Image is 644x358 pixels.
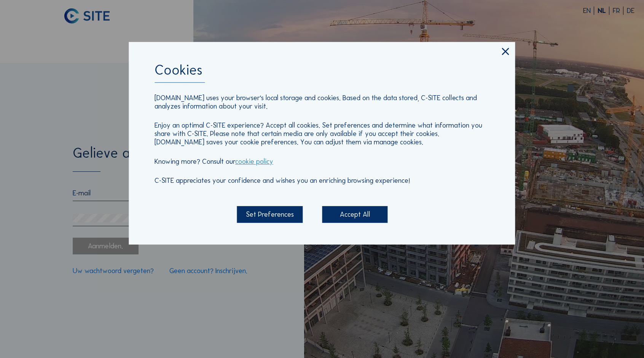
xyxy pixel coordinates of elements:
div: Accept All [322,206,388,223]
a: cookie policy [235,157,273,166]
div: Set Preferences [237,206,303,223]
p: Enjoy an optimal C-SITE experience? Accept all cookies. Set preferences and determine what inform... [155,121,489,147]
p: Knowing more? Consult our [155,157,489,166]
p: C-SITE appreciates your confidence and wishes you an enriching browsing experience! [155,176,489,185]
div: Cookies [155,64,489,83]
p: [DOMAIN_NAME] uses your browser's local storage and cookies. Based on the data stored, C-SITE col... [155,94,489,110]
